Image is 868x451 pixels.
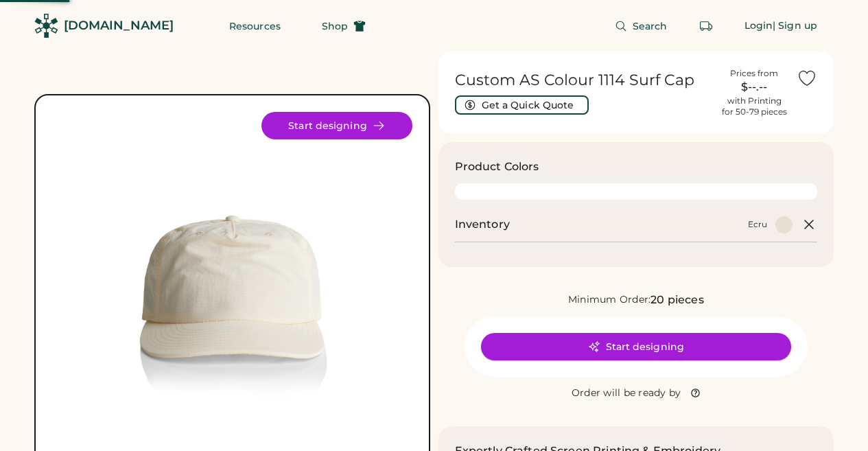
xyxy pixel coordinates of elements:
[34,14,58,38] img: Rendered Logo - Screens
[455,95,589,115] button: Get a Quick Quote
[598,12,684,40] button: Search
[322,21,348,31] span: Shop
[261,112,412,139] button: Start designing
[720,79,788,95] div: $--.--
[305,12,382,40] button: Shop
[455,71,712,90] h1: Custom AS Colour 1114 Surf Cap
[455,216,510,233] h2: Inventory
[64,17,174,34] div: [DOMAIN_NAME]
[568,293,651,307] div: Minimum Order:
[455,159,539,175] h3: Product Colors
[650,292,703,308] div: 20 pieces
[748,219,767,230] div: Ecru
[692,12,720,40] button: Retrieve an order
[481,333,791,360] button: Start designing
[730,68,778,79] div: Prices from
[722,95,787,117] div: with Printing for 50-79 pieces
[572,386,681,400] div: Order will be ready by
[744,19,773,33] div: Login
[773,19,817,33] div: | Sign up
[213,12,297,40] button: Resources
[633,21,668,31] span: Search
